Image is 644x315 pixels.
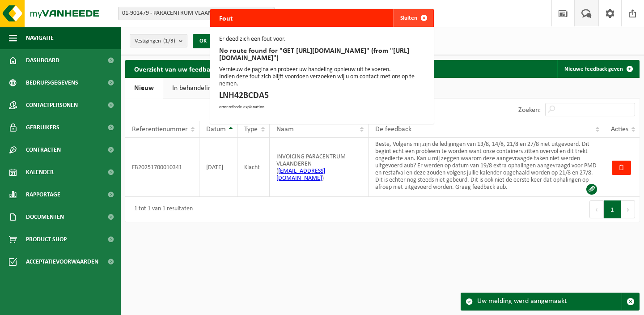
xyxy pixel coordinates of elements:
[219,104,425,111] p: error.refcode.explanation
[219,66,425,88] p: Vernieuw de pagina en probeer uw handeling opnieuw uit te voeren. Indien deze fout zich blijft vo...
[219,92,425,99] p: LNH42BCDA5
[210,9,242,28] h2: Fout
[393,9,433,27] button: Sluiten
[219,36,425,43] p: Er deed zich een fout voor.
[219,47,425,62] p: No route found for "GET [URL][DOMAIN_NAME]" (from "[URL][DOMAIN_NAME]")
